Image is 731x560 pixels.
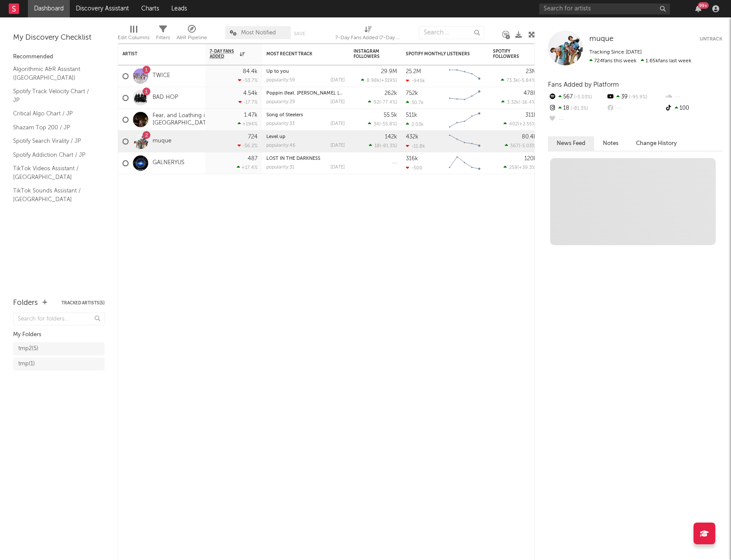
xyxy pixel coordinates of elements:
[406,78,425,84] div: -945k
[385,134,397,140] div: 142k
[374,100,379,105] span: 92
[330,143,345,148] div: [DATE]
[381,69,397,74] div: 29.9M
[13,123,96,132] a: Shazam Top 200 / JP
[266,91,393,96] a: Poppin (feat. [PERSON_NAME], [PERSON_NAME] & Bark)
[13,330,105,340] div: My Folders
[503,121,537,127] div: ( )
[266,69,345,74] div: Up to you
[627,136,686,151] button: Change History
[330,165,345,170] div: [DATE]
[381,122,396,127] span: -55.8 %
[13,33,105,43] div: My Discovery Checklist
[381,78,396,83] span: +319 %
[548,91,606,103] div: 567
[238,143,258,148] div: -56.2 %
[210,49,238,59] span: 7-Day Fans Added
[519,122,535,127] span: +2.55 %
[589,35,613,43] span: muque
[589,50,642,55] span: Tracking Since: [DATE]
[18,344,38,354] div: tmp2 ( 5 )
[153,94,178,101] a: BAD HOP
[406,143,425,149] div: -11.8k
[505,143,537,148] div: ( )
[266,78,295,83] div: popularity: 59
[153,159,184,167] a: GALNERYUS
[13,186,96,204] a: TikTok Sounds Assistant / [GEOGRAPHIC_DATA]
[406,91,418,96] div: 752k
[266,51,332,57] div: Most Recent Track
[520,78,535,83] span: -5.84 %
[606,91,664,103] div: 39
[335,22,401,47] div: 7-Day Fans Added (7-Day Fans Added)
[266,69,289,74] a: Up to you
[13,52,105,62] div: Recommended
[153,72,170,80] a: TWICE
[13,150,96,160] a: Spotify Addiction Chart / JP
[406,100,424,105] div: 30.7k
[381,144,396,148] span: -81.3 %
[156,22,170,47] div: Filters
[507,78,518,83] span: 73.3k
[330,121,345,126] div: [DATE]
[493,49,524,59] div: Spotify Followers
[381,100,396,105] span: -77.4 %
[238,99,258,105] div: -17.7 %
[548,103,606,114] div: 18
[237,165,258,170] div: +17.4 %
[501,78,537,83] div: ( )
[573,95,592,100] span: -5.03 %
[266,121,295,126] div: popularity: 33
[695,5,701,12] button: 99+
[698,2,709,9] div: 99 +
[406,165,422,171] div: -500
[522,134,537,140] div: 80.4k
[266,100,295,105] div: popularity: 29
[384,91,397,96] div: 262k
[238,121,258,127] div: +194 %
[507,100,519,105] span: 3.32k
[374,122,379,127] span: 34
[520,100,535,105] span: -16.4 %
[177,22,207,47] div: A&R Pipeline
[539,3,670,14] input: Search for artists
[18,359,35,369] div: tmp ( 1 )
[589,58,636,64] span: 724 fans this week
[13,109,96,118] a: Critical Algo Chart / JP
[13,87,96,105] a: Spotify Track Velocity Chart / JP
[13,136,96,146] a: Spotify Search Virality / JP
[330,100,345,105] div: [DATE]
[266,165,294,170] div: popularity: 31
[406,69,421,74] div: 25.2M
[445,65,484,87] svg: Chart title
[266,143,296,148] div: popularity: 46
[520,144,535,148] span: -5.03 %
[238,78,258,83] div: -53.7 %
[369,143,397,148] div: ( )
[445,152,484,174] svg: Chart title
[248,156,258,162] div: 487
[367,78,380,83] span: 8.98k
[510,144,519,148] span: 567
[628,95,647,100] span: -95.9 %
[503,165,537,170] div: ( )
[177,33,207,43] div: A&R Pipeline
[445,131,484,152] svg: Chart title
[606,103,664,114] div: --
[153,112,211,127] a: Fear, and Loathing in [GEOGRAPHIC_DATA]
[330,78,345,83] div: [DATE]
[406,156,418,162] div: 316k
[248,134,258,140] div: 724
[406,121,424,127] div: 2.03k
[525,112,537,118] div: 311k
[156,33,170,43] div: Filters
[524,156,537,162] div: 120k
[509,165,517,170] span: 259
[13,313,105,325] input: Search for folders...
[524,91,537,96] div: 478k
[374,144,380,148] span: 18
[266,113,303,118] a: Song of Steelers
[406,134,418,140] div: 432k
[664,91,722,103] div: --
[266,91,345,96] div: Poppin (feat. Benjazzy, YZERR & Bark)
